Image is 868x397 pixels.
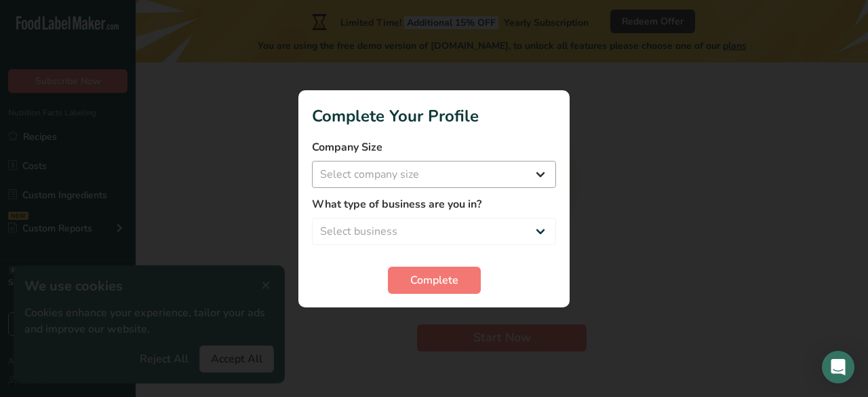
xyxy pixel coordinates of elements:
h1: Complete Your Profile [312,104,556,128]
div: Open Intercom Messenger [822,351,854,383]
label: What type of business are you in? [312,196,556,212]
label: Company Size [312,139,556,155]
button: Complete [388,267,481,294]
span: Complete [410,272,458,288]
